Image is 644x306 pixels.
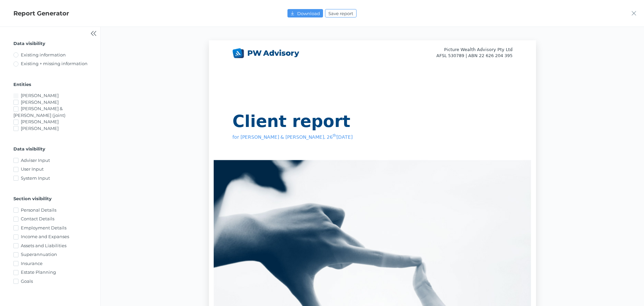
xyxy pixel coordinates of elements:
span: User Input [21,166,44,172]
span: Section visibility [13,196,52,201]
span: Contact Details [21,216,54,221]
span: [PERSON_NAME] [21,99,59,105]
span: Superannuation [21,252,57,257]
sup: th [333,133,336,137]
p: Picture Wealth Advisory Pty Ltd AFSL 530789 | ABN 22 626 204 395 [400,47,512,59]
h1: Client report [232,111,513,132]
span: Existing information [21,52,66,57]
span: Assets and Liabilities [21,243,66,248]
p: for [PERSON_NAME] & [PERSON_NAME], 26 [DATE] [232,134,513,141]
span: Data visibility [13,146,45,151]
span: Estate Planning [21,269,56,275]
span: Data visibility [13,41,45,46]
a: Download [287,9,323,17]
span: Adviser Input [21,158,50,163]
span: [PERSON_NAME] [21,126,59,131]
span: Goals [21,278,33,284]
span: Employment Details [21,225,66,230]
span: System Input [21,175,50,181]
span: Insurance [21,261,43,266]
span: [PERSON_NAME] [21,93,59,98]
span: [PERSON_NAME] & [PERSON_NAME] (joint) [13,106,65,118]
span: Entities [13,82,31,87]
button: Save report [325,9,356,17]
span: Save report [325,11,356,16]
span: Existing + missing information [21,61,88,66]
span: Download [296,11,323,16]
h1: Report Generator [13,9,101,17]
span: Personal Details [21,207,56,213]
span: Income and Expanses [21,234,69,239]
span: [PERSON_NAME] [21,119,59,124]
